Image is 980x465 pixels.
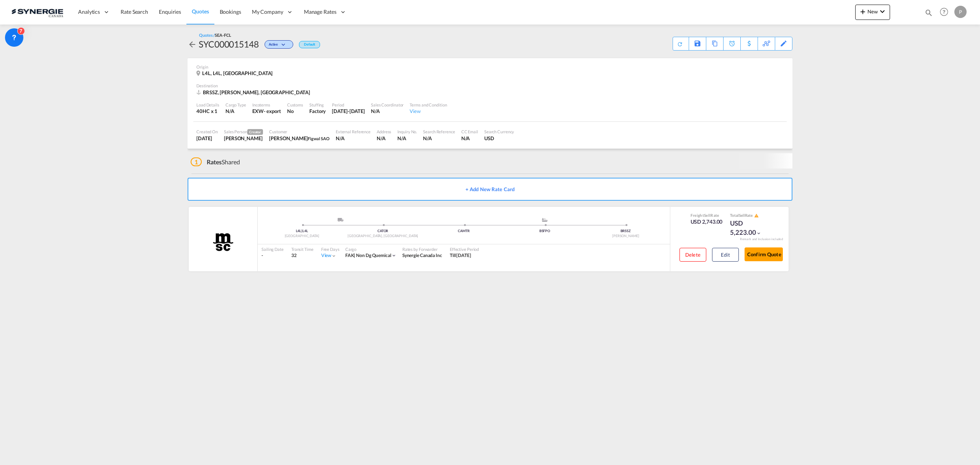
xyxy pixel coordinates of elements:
md-icon: assets/icons/custom/ship-fill.svg [540,218,549,222]
div: Synergie Canada Inc [402,252,442,259]
md-icon: icon-chevron-down [756,231,761,236]
div: BRSSZ, Santos, Asia Pacific [196,89,312,96]
span: FAK [345,252,356,258]
span: Bookings [220,8,241,15]
md-icon: icon-plus 400-fg [858,7,867,16]
span: Quotes [192,8,209,15]
span: Till [DATE] [450,252,471,258]
div: Freight Rate [691,213,723,218]
div: Inquiry No. [397,129,417,134]
div: Address [377,129,391,134]
div: Cargo Type [225,102,246,108]
div: CATOR [342,229,423,234]
span: Analytics [78,8,100,16]
div: Amanda Guiraldelli [269,135,330,142]
div: View [410,108,447,115]
span: Creator [247,129,263,135]
div: External Reference [336,129,371,134]
button: Edit [712,248,739,262]
span: L4L, L4L, [GEOGRAPHIC_DATA] [202,70,273,76]
div: Save As Template [689,37,706,50]
div: Sailing Date [261,246,284,252]
img: road [338,218,343,222]
span: Figwal SAO [308,136,330,141]
div: Load Details [196,102,219,108]
img: 1f56c880d42311ef80fc7dca854c8e59.png [11,3,63,21]
img: MSC [212,232,234,252]
div: Incoterms [252,102,281,108]
div: Quote PDF is not available at this time [677,37,685,47]
span: My Company [252,8,283,16]
div: Default [299,41,320,48]
md-icon: icon-chevron-down [331,253,336,259]
span: Enquiries [159,8,181,15]
div: CC Email [461,129,478,134]
div: [PERSON_NAME] [585,234,666,239]
div: Rates by Forwarder [402,246,442,252]
div: Sales Coordinator [371,102,403,108]
span: Synergie Canada Inc [402,252,442,258]
div: Customs [287,102,303,108]
span: Sell [704,213,710,218]
div: N/A [423,135,455,142]
span: SEA-FCL [215,33,231,38]
div: CAMTR [423,229,504,234]
div: - [261,252,284,259]
div: Search Reference [423,129,455,134]
button: + Add New Rate Card [188,178,792,201]
div: Pablo Gomez Saldarriaga [224,135,263,142]
div: N/A [336,135,371,142]
div: Cargo [345,246,397,252]
div: N/A [461,135,478,142]
div: No [287,108,303,115]
div: BSFPO [504,229,585,234]
div: Terms and Condition [410,102,447,108]
div: 40HC x 1 [196,108,219,115]
md-icon: icon-alert [754,213,759,218]
span: | [354,252,355,258]
div: 32 [291,252,314,259]
div: N/A [377,135,391,142]
div: Origin [196,64,784,70]
div: [GEOGRAPHIC_DATA] [261,234,342,239]
div: N/A [371,108,403,115]
div: Free Days [321,246,340,252]
div: Shared [191,158,240,166]
span: | [301,229,302,233]
div: N/A [397,135,417,142]
div: Quotes /SEA-FCL [199,32,231,38]
div: Factory Stuffing [309,108,326,115]
span: L4L [296,229,303,233]
span: Sell [739,213,745,218]
button: Confirm Quote [745,247,783,261]
button: Delete [679,248,706,262]
div: Viewicon-chevron-down [321,252,337,259]
div: N/A [225,108,246,115]
div: Remark and Inclusion included [734,237,789,241]
div: Pickup ModeService Type - [302,218,383,226]
md-icon: icon-chevron-down [391,253,397,258]
div: Effective Period [450,246,479,252]
div: Stuffing [309,102,326,108]
div: 30 Sep 2025 [196,135,218,142]
div: USD 2,743.00 [691,218,723,226]
div: L4L, L4L, Canada [196,70,274,77]
div: USD [484,135,514,142]
md-icon: icon-chevron-down [280,43,289,47]
span: Rate Search [121,8,148,15]
span: 1 [191,157,202,166]
md-icon: icon-arrow-left [188,40,197,49]
div: Search Currency [484,129,514,134]
div: Customer [269,129,330,134]
div: Period [332,102,365,108]
button: icon-plus 400-fgNewicon-chevron-down [855,5,890,20]
div: Created On [196,129,218,134]
div: icon-arrow-left [188,38,199,50]
div: Change Status Here [265,40,293,49]
span: Active [269,42,280,49]
div: Total Rate [730,213,768,219]
div: USD 5,223.00 [730,219,768,237]
span: Rates [207,158,222,165]
div: Change Status Here [259,38,295,50]
span: Manage Rates [304,8,336,16]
